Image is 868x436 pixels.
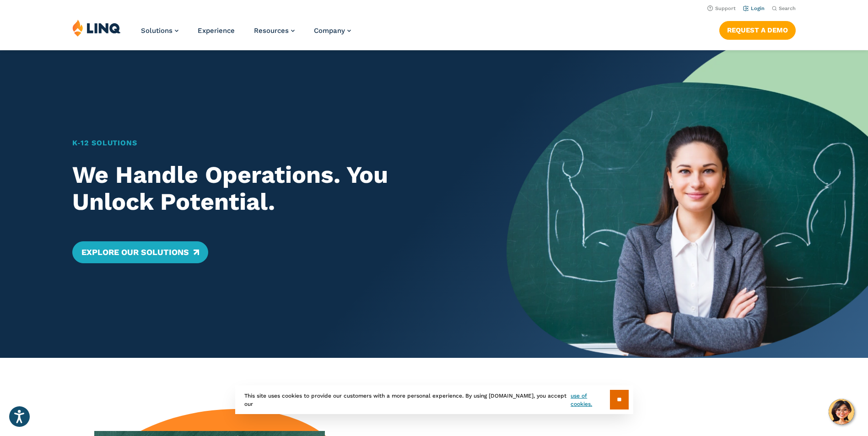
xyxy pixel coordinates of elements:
[72,138,471,149] h1: K‑12 Solutions
[829,399,854,425] button: Hello, have a question? Let’s chat.
[719,19,796,39] nav: Button Navigation
[141,19,351,49] nav: Primary Navigation
[314,27,351,35] a: Company
[571,392,609,408] a: use of cookies.
[314,27,345,35] span: Company
[72,161,471,216] h2: We Handle Operations. You Unlock Potential.
[254,27,289,35] span: Resources
[719,21,796,39] a: Request a Demo
[235,385,633,414] div: This site uses cookies to provide our customers with a more personal experience. By using [DOMAIN...
[743,5,765,11] a: Login
[72,19,121,37] img: LINQ | K‑12 Software
[772,5,796,12] button: Open Search Bar
[198,27,235,35] a: Experience
[707,5,736,11] a: Support
[254,27,295,35] a: Resources
[141,27,173,35] span: Solutions
[779,5,796,11] span: Search
[141,27,178,35] a: Solutions
[72,241,208,263] a: Explore Our Solutions
[507,50,868,358] img: Home Banner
